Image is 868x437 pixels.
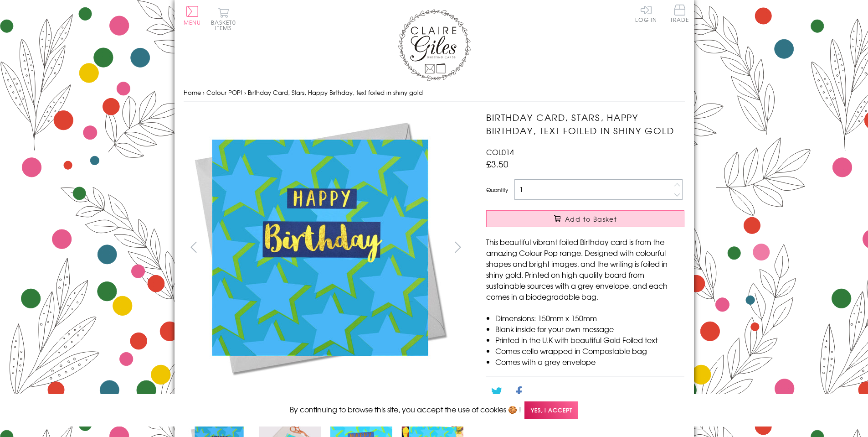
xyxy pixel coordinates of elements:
img: Birthday Card, Stars, Happy Birthday, text foiled in shiny gold [468,111,741,385]
button: Add to Basket [486,210,684,227]
span: £3.50 [486,157,508,170]
span: Yes, I accept [524,401,578,419]
li: Printed in the U.K with beautiful Gold Foiled text [495,334,684,345]
span: COL014 [486,146,514,157]
a: Colour POP! [206,88,242,97]
img: Birthday Card, Stars, Happy Birthday, text foiled in shiny gold [183,111,457,385]
button: prev [184,237,204,257]
label: Quantity [486,186,508,194]
li: Dimensions: 150mm x 150mm [495,312,684,323]
span: › [244,88,246,97]
button: next [447,237,468,257]
img: Claire Giles Greetings Cards [398,9,471,81]
span: › [203,88,205,97]
a: Home [184,88,201,97]
a: Log In [635,5,657,22]
button: Basket0 items [211,7,236,31]
span: 0 items [215,18,236,32]
span: Trade [670,5,689,22]
li: Comes with a grey envelope [495,356,684,367]
nav: breadcrumbs [184,83,685,102]
li: Blank inside for your own message [495,323,684,334]
span: Menu [184,18,201,26]
h1: Birthday Card, Stars, Happy Birthday, text foiled in shiny gold [486,111,684,137]
li: Comes cello wrapped in Compostable bag [495,345,684,356]
a: Trade [670,5,689,24]
button: Menu [184,6,201,25]
span: Add to Basket [565,214,617,224]
p: This beautiful vibrant foiled Birthday card is from the amazing Colour Pop range. Designed with c... [486,236,684,302]
span: Birthday Card, Stars, Happy Birthday, text foiled in shiny gold [248,88,423,97]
